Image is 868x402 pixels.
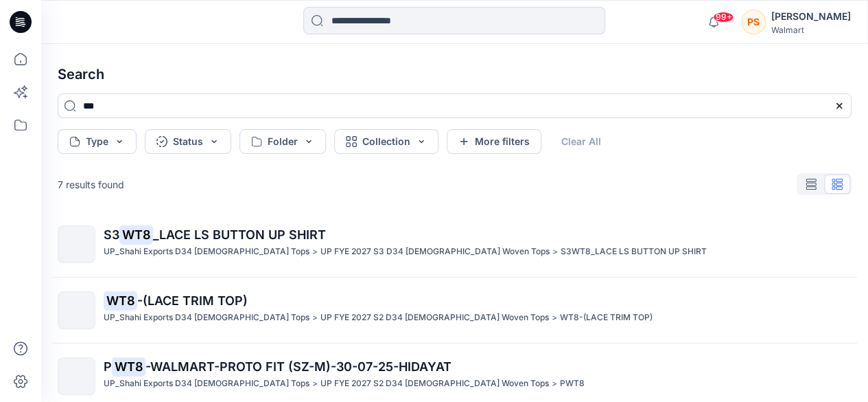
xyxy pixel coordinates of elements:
[447,129,541,154] button: More filters
[741,10,766,34] div: PS
[320,377,549,391] p: UP FYE 2027 S2 D34 Ladies Woven Tops
[58,177,124,192] p: 7 results found
[153,227,326,242] span: _LACE LS BUTTON UP SHIRT
[104,245,309,259] p: UP_Shahi Exports D34 Ladies Tops
[104,311,309,325] p: UP_Shahi Exports D34 Ladies Tops
[771,25,851,35] div: Walmart
[552,377,557,391] p: >
[552,311,557,325] p: >
[137,293,248,308] span: -(LACE TRIM TOP)
[312,311,318,325] p: >
[104,377,309,391] p: UP_Shahi Exports D34 Ladies Tops
[104,227,119,242] span: S3
[560,311,653,325] p: WT8-(LACE TRIM TOP)
[560,377,585,391] p: PWT8
[312,377,318,391] p: >
[320,311,549,325] p: UP FYE 2027 S2 D34 Ladies Woven Tops
[561,245,707,259] p: S3WT8_LACE LS BUTTON UP SHIRT
[119,225,153,244] mark: WT8
[49,283,860,337] a: WT8-(LACE TRIM TOP)UP_Shahi Exports D34 [DEMOGRAPHIC_DATA] Tops>UP FYE 2027 S2 D34 [DEMOGRAPHIC_D...
[552,245,558,259] p: >
[112,357,145,376] mark: WT8
[713,12,734,23] span: 99+
[49,217,860,271] a: S3WT8_LACE LS BUTTON UP SHIRTUP_Shahi Exports D34 [DEMOGRAPHIC_DATA] Tops>UP FYE 2027 S3 D34 [DEM...
[312,245,318,259] p: >
[104,359,112,374] span: P
[771,8,851,25] div: [PERSON_NAME]
[320,245,550,259] p: UP FYE 2027 S3 D34 Ladies Woven Tops
[104,291,137,310] mark: WT8
[145,129,231,154] button: Status
[58,129,137,154] button: Type
[334,129,438,154] button: Collection
[239,129,326,154] button: Folder
[145,359,451,374] span: -WALMART-PROTO FIT (SZ-M)-30-07-25-HIDAYAT
[47,55,863,93] h4: Search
